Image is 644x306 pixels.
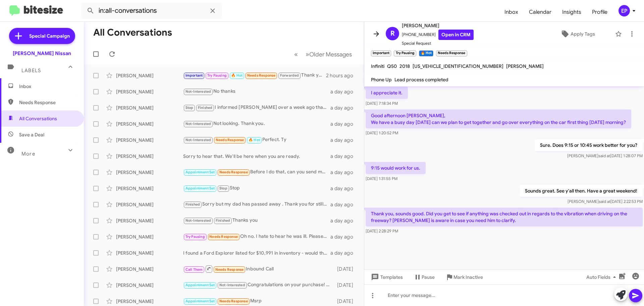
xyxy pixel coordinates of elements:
span: Finished [198,105,213,110]
span: Lead process completed [394,77,448,83]
button: Mark Inactive [440,271,488,283]
span: [PERSON_NAME] [DATE] 1:28:07 PM [567,153,643,158]
div: [PERSON_NAME] [116,185,183,192]
span: Appointment Set [185,170,215,174]
span: Phone Up [371,77,392,83]
span: « [294,50,298,58]
a: Profile [587,2,613,22]
div: No thanks [183,88,330,95]
div: [PERSON_NAME] [116,88,183,95]
span: 2018 [399,63,410,69]
div: [PERSON_NAME] [116,201,183,208]
button: EP [613,5,637,16]
span: Needs Response [219,299,248,303]
span: [DATE] 2:28:29 PM [366,228,398,233]
div: Sorry but my dad has passed away . Thank you for still trying to help . Have a blessed day [183,201,330,208]
div: I informed [PERSON_NAME] over a week ago that I already purchased a new vehicle, please take me o... [183,104,330,112]
div: [PERSON_NAME] [116,72,183,79]
div: [PERSON_NAME] [116,298,183,305]
div: Inbound Call [183,265,334,273]
div: a day ago [330,250,359,256]
span: Needs Response [215,267,244,272]
h1: All Conversations [93,27,172,38]
span: Special Campaign [29,33,70,39]
nav: Page navigation example [290,47,356,61]
div: [DATE] [334,282,359,289]
div: [DATE] [334,266,359,272]
span: Forwarded [278,73,301,79]
div: [PERSON_NAME] [116,104,183,111]
span: R [390,28,395,39]
div: [PERSON_NAME] [116,233,183,240]
span: Finished [185,202,200,207]
div: a day ago [330,217,359,224]
div: Not looking. Thank you. [183,120,330,128]
small: Needs Response [436,50,467,56]
a: Inbox [499,2,524,22]
div: [PERSON_NAME] [116,169,183,176]
span: 🔥 Hot [231,73,243,78]
small: Important [371,50,391,56]
p: Sure. Does 9:15 or 10:45 work better for you? [535,139,643,151]
span: Q50 [387,63,397,69]
div: a day ago [330,88,359,95]
span: [US_VEHICLE_IDENTIFICATION_NUMBER] [413,63,503,69]
span: Try Pausing [207,73,227,78]
div: a day ago [330,104,359,111]
span: More [21,151,35,157]
span: [PERSON_NAME] [506,63,544,69]
span: Not-Interested [185,89,211,94]
span: Special Request [402,40,474,47]
span: Try Pausing [185,234,205,239]
p: Good afternoon [PERSON_NAME], We have a busy day [DATE] can we plan to get together and go over e... [366,110,631,128]
p: Sounds great. See y'all then. Have a great weekend! [520,185,643,197]
div: [PERSON_NAME] [116,137,183,143]
div: Perfect. Ty [183,136,330,144]
span: [PERSON_NAME] [DATE] 2:22:53 PM [568,199,643,204]
span: Mark Inactive [453,271,483,283]
div: Sorry to hear that. We'll be here when you are ready. [183,153,330,160]
span: Needs Response [216,138,244,142]
div: a day ago [330,169,359,176]
div: a day ago [330,137,359,143]
div: Before I do that, can you send me a list of cars that are under 9000 that could be bank approved ... [183,168,330,176]
span: [DATE] 1:31:55 PM [366,176,397,181]
span: Needs Response [247,73,276,78]
div: [PERSON_NAME] Nissan [13,50,71,57]
span: Needs Response [209,234,238,239]
span: 🔥 Hot [249,138,260,142]
span: Not-Interested [219,283,245,287]
p: I appreciate it. [366,87,408,99]
div: Oh no. I hate to hear he was ill. Please don't be hard on him. There may be other factors which I... [183,233,330,241]
div: a day ago [330,121,359,127]
div: [PERSON_NAME] [116,266,183,272]
div: a day ago [330,185,359,192]
div: [PERSON_NAME] [116,217,183,224]
a: Open in CRM [438,30,474,40]
span: Apply Tags [571,28,595,40]
span: Templates [370,271,403,283]
button: Apply Tags [543,28,612,40]
button: Pause [408,271,440,283]
div: Congratulations on your purchase! Is there anything we could have done differently to earn your b... [183,281,334,289]
span: Appointment Set [185,299,215,303]
input: Search [81,3,222,19]
a: Calendar [524,2,557,22]
small: Try Pausing [394,50,416,56]
button: Next [302,47,356,61]
div: Msrp [183,297,334,305]
div: a day ago [330,233,359,240]
div: a day ago [330,201,359,208]
span: Appointment Set [185,283,215,287]
div: [DATE] [334,298,359,305]
span: said at [599,199,610,204]
button: Auto Fields [581,271,624,283]
div: [PERSON_NAME] [116,153,183,160]
a: Insights [557,2,587,22]
div: Thank you, sounds good. Did you get to see if anything was checked out in regards to the vibratio... [183,72,326,79]
span: said at [598,153,610,158]
button: Templates [364,271,408,283]
span: Important [185,73,203,78]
